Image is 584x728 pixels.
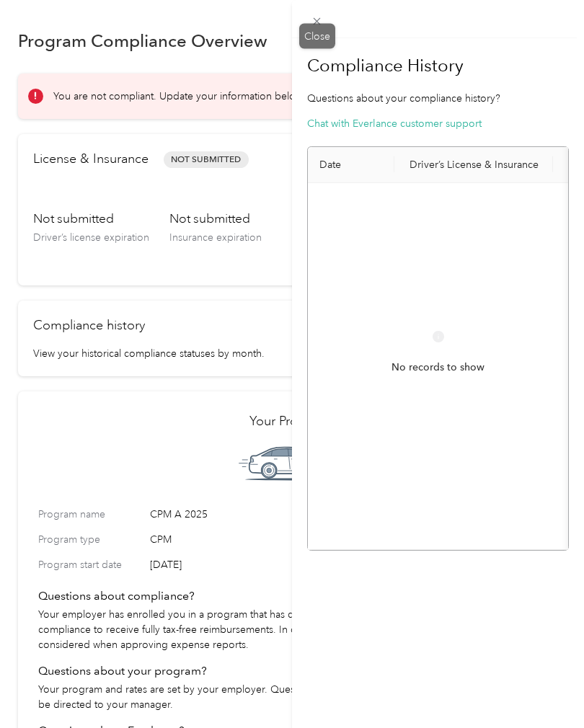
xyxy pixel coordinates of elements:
button: Chat with Everlance customer support [307,116,482,131]
th: Driver’s License & Insurance [394,147,553,183]
div: Close [299,24,335,49]
iframe: Everlance-gr Chat Button Frame [503,647,584,728]
span: No records to show [391,360,485,376]
th: Date [308,147,394,183]
h1: Compliance History [307,48,569,83]
p: Questions about your compliance history? [307,91,569,106]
